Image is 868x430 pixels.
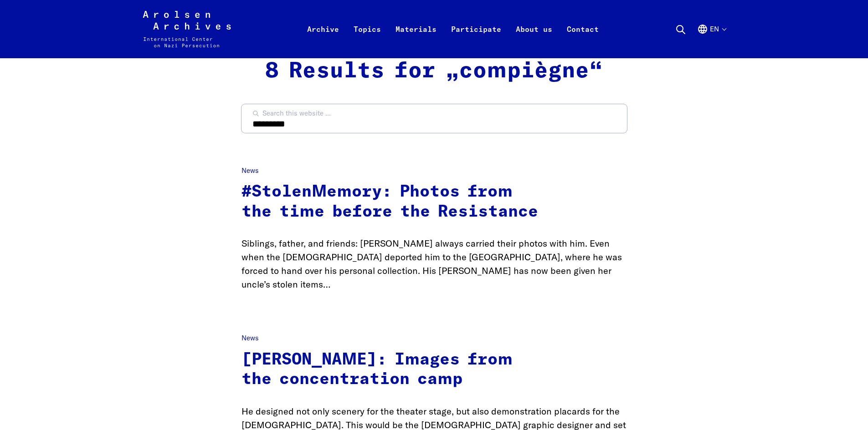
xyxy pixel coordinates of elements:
a: #StolenMemory: Photos from the time before the Resistance [241,184,538,220]
p: News [241,333,627,344]
nav: Primary [300,11,606,47]
a: [PERSON_NAME]: Images from the concentration camp [241,352,513,388]
a: Archive [300,22,346,58]
button: English, language selection [697,24,726,56]
a: Topics [346,22,388,58]
p: News [241,166,627,176]
a: Contact [560,22,606,58]
p: Siblings, father, and friends: [PERSON_NAME] always carried their photos with him. Even when the ... [241,237,627,291]
a: Materials [388,22,444,58]
a: About us [508,22,560,58]
a: Participate [444,22,508,58]
h2: 8 Results for „compiègne“ [241,58,627,85]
